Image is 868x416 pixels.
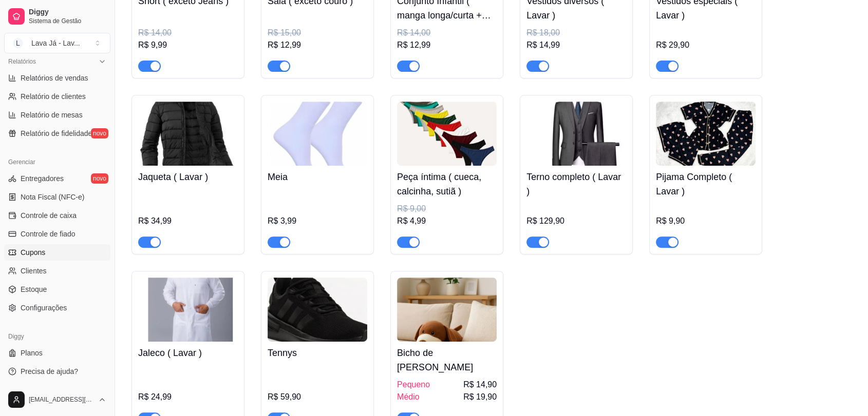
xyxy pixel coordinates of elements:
img: product-image [268,102,367,166]
a: Relatório de clientes [4,88,110,105]
img: product-image [526,102,626,166]
span: Relatórios de vendas [21,73,88,83]
a: Cupons [4,244,110,261]
span: Sistema de Gestão [29,17,106,25]
div: R$ 34,99 [138,215,238,227]
h4: Jaqueta ( Lavar ) [138,170,238,184]
div: R$ 14,99 [526,39,626,51]
span: Clientes [21,266,47,276]
a: DiggySistema de Gestão [4,4,110,29]
img: product-image [268,278,367,342]
a: Entregadoresnovo [4,170,110,187]
img: product-image [397,102,497,166]
div: R$ 9,00 [397,203,497,215]
h4: Pijama Completo ( Lavar ) [656,170,756,199]
span: Pequeno [397,379,430,391]
h4: Meia [268,170,367,184]
div: R$ 3,99 [268,215,367,227]
a: Precisa de ajuda? [4,363,110,380]
button: Select a team [4,33,110,53]
a: Clientes [4,263,110,279]
span: [EMAIL_ADDRESS][DOMAIN_NAME] [29,395,94,404]
span: R$ 14,90 [463,379,497,391]
div: R$ 9,99 [138,39,238,51]
span: Configurações [21,303,67,313]
span: Cupons [21,247,45,257]
span: Controle de fiado [21,229,76,239]
div: R$ 24,99 [138,391,238,403]
div: R$ 4,99 [397,215,497,227]
span: Planos [21,348,43,358]
div: R$ 12,99 [397,39,497,51]
div: R$ 14,00 [397,27,497,39]
button: [EMAIL_ADDRESS][DOMAIN_NAME] [4,387,110,412]
a: Relatórios de vendas [4,70,110,86]
div: Lava Já - Lav ... [31,38,80,48]
div: R$ 9,90 [656,215,756,227]
span: Relatório de fidelidade [21,128,92,138]
img: product-image [138,278,238,342]
span: Controle de caixa [21,210,77,221]
span: Estoque [21,284,47,294]
div: R$ 29,90 [656,39,756,51]
img: product-image [656,102,756,166]
span: Relatórios [8,57,36,66]
h4: Peça íntima ( cueca, calcinha, sutiã ) [397,170,497,199]
a: Relatório de fidelidadenovo [4,125,110,142]
span: Precisa de ajuda? [21,366,78,377]
div: R$ 129,90 [526,215,626,227]
img: product-image [138,102,238,166]
div: R$ 18,00 [526,27,626,39]
a: Relatório de mesas [4,107,110,123]
a: Configurações [4,300,110,316]
span: Relatório de clientes [21,91,86,102]
span: Nota Fiscal (NFC-e) [21,192,84,202]
a: Nota Fiscal (NFC-e) [4,189,110,205]
div: R$ 15,00 [268,27,367,39]
img: product-image [397,278,497,342]
span: Entregadores [21,173,64,184]
span: Médio [397,391,420,403]
h4: Bicho de [PERSON_NAME] [397,346,497,374]
div: R$ 59,90 [268,391,367,403]
div: Gerenciar [4,154,110,170]
div: R$ 14,00 [138,27,238,39]
span: Diggy [29,8,106,17]
a: Estoque [4,281,110,298]
span: L [13,38,23,48]
a: Controle de fiado [4,226,110,242]
a: Planos [4,345,110,361]
h4: Tennys [268,346,367,360]
h4: Terno completo ( Lavar ) [526,170,626,199]
div: R$ 12,99 [268,39,367,51]
span: Relatório de mesas [21,110,83,120]
h4: Jaleco ( Lavar ) [138,346,238,360]
a: Controle de caixa [4,207,110,224]
div: Diggy [4,328,110,345]
span: R$ 19,90 [463,391,497,403]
